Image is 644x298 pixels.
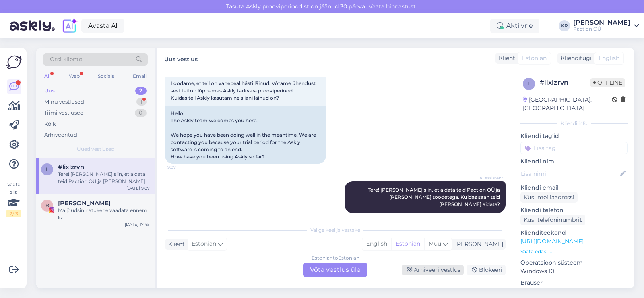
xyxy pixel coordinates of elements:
span: Uued vestlused [77,146,114,153]
span: #lixlzrvn [58,163,84,171]
span: Tere! [PERSON_NAME] siin, et aidata teid Paction OÜ ja [PERSON_NAME] toodetega. Kuidas saan teid ... [368,187,501,207]
p: Kliendi tag'id [520,132,628,140]
div: [DATE] 9:07 [126,185,150,191]
div: Küsi telefoninumbrit [520,215,585,225]
div: Klient [165,240,185,248]
div: [PERSON_NAME] [452,240,503,248]
span: AI Assistent [473,175,503,181]
p: Windows 10 [520,267,628,275]
p: Brauser [520,279,628,287]
span: l [528,81,530,87]
div: Socials [96,71,116,81]
span: Estonian [522,54,547,63]
div: 0 [135,109,147,117]
span: B [45,202,49,208]
div: 1 [136,98,147,106]
div: All [43,71,52,81]
div: Paction OÜ [573,26,630,32]
div: [PERSON_NAME] [573,19,630,26]
p: Chrome [TECHNICAL_ID] [520,287,628,296]
div: Tere! [PERSON_NAME] siin, et aidata teid Paction OÜ ja [PERSON_NAME] toodetega. Kuidas saan teid ... [58,171,150,185]
div: Minu vestlused [44,98,84,106]
input: Lisa nimi [521,169,619,178]
div: KR [559,20,570,31]
div: 2 [135,87,147,95]
img: Askly Logo [6,54,22,70]
a: Avasta AI [81,19,124,33]
p: Klienditeekond [520,229,628,237]
p: Vaata edasi ... [520,248,628,255]
div: Hello! The Askly team welcomes you here. We hope you have been doing well in the meantime. We are... [165,106,326,164]
input: Lisa tag [520,142,628,154]
div: Klienditugi [557,54,592,63]
div: Blokeeri [467,265,506,275]
div: Aktiivne [490,19,539,33]
a: [URL][DOMAIN_NAME] [520,238,584,245]
div: Web [67,71,81,81]
div: 2 / 3 [6,210,21,217]
div: English [362,238,391,250]
span: Estonian [192,240,216,248]
img: explore-ai [61,17,78,34]
span: l [46,166,49,172]
div: Võta vestlus üle [303,263,367,277]
div: [GEOGRAPHIC_DATA], [GEOGRAPHIC_DATA] [523,96,612,113]
span: 9:07 [167,164,198,170]
div: Arhiveeritud [44,131,77,139]
a: Vaata hinnastust [366,3,418,10]
div: Kliendi info [520,120,628,127]
div: Tiimi vestlused [44,109,84,117]
div: Küsi meiliaadressi [520,192,578,203]
div: Estonian to Estonian [312,254,359,262]
div: Estonian [391,238,424,250]
div: Klient [495,54,515,63]
div: Ma jõudsin natukene vaadata ennem ka [58,207,150,221]
p: Operatsioonisüsteem [520,258,628,267]
p: Kliendi nimi [520,157,628,166]
a: [PERSON_NAME]Paction OÜ [573,19,639,32]
div: [DATE] 17:45 [125,221,150,227]
div: Uus [44,87,55,95]
span: Otsi kliente [50,55,82,64]
span: Muu [429,240,441,247]
label: Uus vestlus [164,53,198,64]
span: Nähtud ✓ 9:07 [473,213,503,219]
div: Vaata siia [6,181,21,217]
p: Kliendi email [520,183,628,192]
span: Barbara Kärtner [58,200,111,207]
span: English [599,54,619,63]
div: Kõik [44,120,56,128]
span: Offline [590,78,625,87]
div: Email [131,71,148,81]
div: Arhiveeri vestlus [402,265,464,275]
p: Kliendi telefon [520,206,628,215]
div: Valige keel ja vastake [165,227,506,234]
div: # lixlzrvn [540,78,590,88]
